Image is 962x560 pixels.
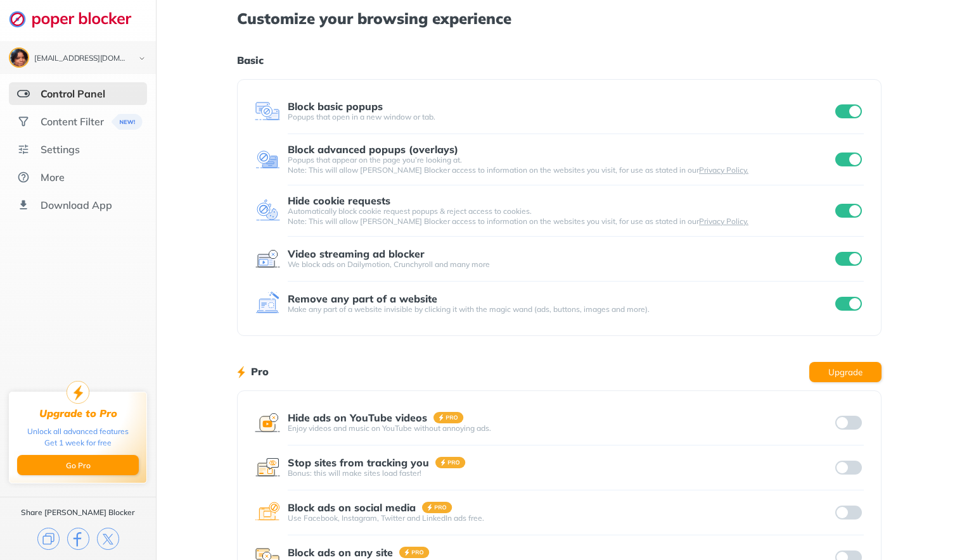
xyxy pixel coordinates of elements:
img: feature icon [255,291,280,316]
img: menuBanner.svg [112,114,143,130]
img: pro-badge.svg [433,412,464,423]
div: Unlock all advanced features [27,426,129,437]
img: copy.svg [37,528,60,550]
img: feature icon [255,410,280,435]
div: hunterlarena@gmail.com [34,54,128,63]
div: Stop sites from tracking you [288,457,429,468]
img: feature icon [255,147,280,172]
img: lighting bolt [237,364,245,380]
a: Privacy Policy. [699,165,748,175]
img: pro-badge.svg [422,502,452,513]
img: pro-badge.svg [399,547,430,558]
div: Block ads on any site [288,547,393,558]
img: settings.svg [17,143,30,156]
img: ACg8ocIiudito0Mzp1UOqhJKfMz3tR6kc4WlBQKP8xWzDppuyDFO_igdaA=s96-c [10,49,28,66]
div: Automatically block cookie request popups & reject access to cookies. Note: This will allow [PERS... [288,206,833,227]
div: Popups that open in a new window or tab. [288,112,833,122]
h1: Customize your browsing experience [237,10,882,27]
div: Download App [41,199,112,211]
div: Upgrade to Pro [39,408,117,420]
img: feature icon [255,99,280,124]
div: Share [PERSON_NAME] Blocker [21,507,135,518]
img: upgrade-to-pro.svg [67,381,89,404]
div: Use Facebook, Instagram, Twitter and LinkedIn ads free. [288,513,833,523]
h1: Basic [237,52,882,68]
img: pro-badge.svg [435,457,466,468]
img: logo-webpage.svg [9,10,145,28]
img: download-app.svg [17,199,30,211]
button: Upgrade [809,362,882,382]
div: Block advanced popups (overlays) [288,144,458,155]
img: feature icon [255,246,280,271]
img: x.svg [97,528,119,550]
div: Content Filter [41,115,104,128]
img: feature icon [255,500,280,525]
div: Block ads on social media [288,502,416,513]
img: feature icon [255,198,280,223]
img: facebook.svg [67,528,89,550]
a: Privacy Policy. [699,216,748,226]
div: Settings [41,143,80,156]
img: features-selected.svg [17,87,30,100]
div: Block basic popups [288,101,383,112]
div: Hide cookie requests [288,195,390,206]
h1: Pro [251,363,269,380]
div: We block ads on Dailymotion, Crunchyroll and many more [288,259,833,270]
div: Video streaming ad blocker [288,248,425,259]
img: chevron-bottom-black.svg [134,52,150,65]
div: Popups that appear on the page you’re looking at. Note: This will allow [PERSON_NAME] Blocker acc... [288,155,833,175]
div: Control Panel [41,87,105,100]
div: Hide ads on YouTube videos [288,412,427,423]
div: Make any part of a website invisible by clicking it with the magic wand (ads, buttons, images and... [288,304,833,314]
div: Remove any part of a website [288,293,437,304]
img: feature icon [255,455,280,480]
div: Enjoy videos and music on YouTube without annoying ads. [288,423,833,433]
img: about.svg [17,171,30,184]
div: Bonus: this will make sites load faster! [288,468,833,478]
button: Go Pro [17,455,139,475]
div: More [41,171,65,184]
div: Get 1 week for free [44,437,112,449]
img: social.svg [17,115,30,128]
